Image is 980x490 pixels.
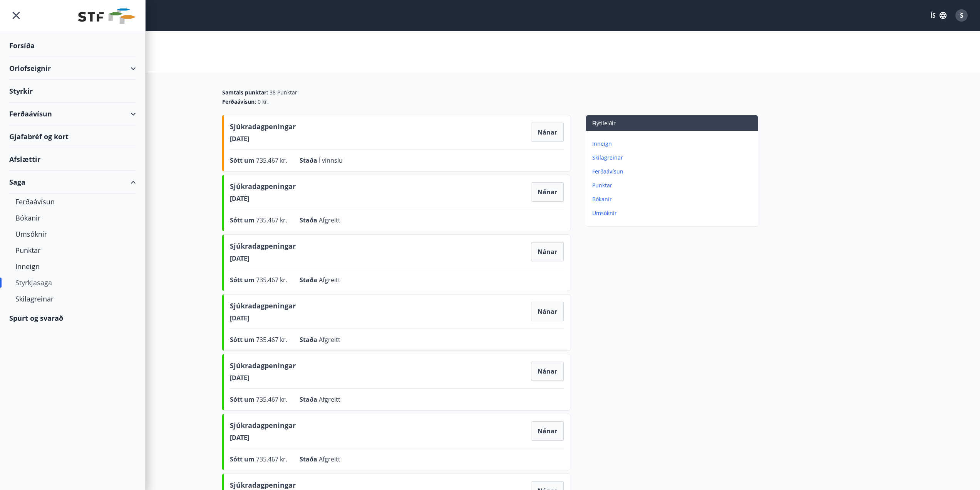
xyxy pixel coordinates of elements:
[230,374,296,382] span: [DATE]
[592,195,755,203] p: Bókanir
[15,258,130,274] div: Inneign
[592,182,755,189] p: Punktar
[256,216,287,224] span: 735.467 kr.
[9,80,136,103] div: Styrkir
[256,335,287,344] span: 735.467 kr.
[300,455,319,463] span: Staða
[319,455,340,463] span: Afgreitt
[222,89,268,96] span: Samtals punktar :
[531,302,564,321] button: Nánar
[300,395,319,404] span: Staða
[531,362,564,381] button: Nánar
[300,156,319,165] span: Staða
[9,34,136,57] div: Forsíða
[300,216,319,224] span: Staða
[592,168,755,175] p: Ferðaávísun
[230,301,296,314] span: Sjúkradagpeningar
[960,11,963,20] span: S
[926,8,951,22] button: ÍS
[230,121,296,135] span: Sjúkradagpeningar
[300,335,319,344] span: Staða
[230,181,296,194] span: Sjúkradagpeningar
[230,455,256,463] span: Sótt um
[531,421,564,441] button: Nánar
[9,8,23,22] button: menu
[230,254,296,263] span: [DATE]
[230,395,256,404] span: Sótt um
[230,241,296,254] span: Sjúkradagpeningar
[15,210,130,226] div: Bókanir
[319,216,340,224] span: Afgreitt
[9,125,136,148] div: Gjafabréf og kort
[319,335,340,344] span: Afgreitt
[230,156,256,165] span: Sótt um
[9,171,136,194] div: Saga
[319,276,340,284] span: Afgreitt
[230,335,256,344] span: Sótt um
[531,242,564,261] button: Nánar
[15,274,130,291] div: Styrkjasaga
[230,420,296,433] span: Sjúkradagpeningar
[15,194,130,210] div: Ferðaávísun
[592,120,616,127] span: Flýtileiðir
[256,276,287,284] span: 735.467 kr.
[15,226,130,242] div: Umsóknir
[319,395,340,404] span: Afgreitt
[300,276,319,284] span: Staða
[9,307,136,329] div: Spurt og svarað
[531,123,564,142] button: Nánar
[78,8,136,24] img: union_logo
[592,154,755,162] p: Skilagreinar
[9,103,136,125] div: Ferðaávísun
[319,156,343,165] span: Í vinnslu
[592,209,755,217] p: Umsóknir
[230,360,296,374] span: Sjúkradagpeningar
[15,291,130,307] div: Skilagreinar
[230,216,256,224] span: Sótt um
[256,156,287,165] span: 735.467 kr.
[9,57,136,80] div: Orlofseignir
[531,182,564,202] button: Nánar
[9,148,136,171] div: Afslættir
[230,314,296,322] span: [DATE]
[256,395,287,404] span: 735.467 kr.
[952,6,971,25] button: S
[256,455,287,463] span: 735.467 kr.
[270,89,297,96] span: 38 Punktar
[230,194,296,203] span: [DATE]
[230,276,256,284] span: Sótt um
[15,242,130,258] div: Punktar
[258,98,269,106] span: 0 kr.
[230,433,296,442] span: [DATE]
[230,135,296,143] span: [DATE]
[592,140,755,148] p: Inneign
[222,98,256,106] span: Ferðaávísun :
